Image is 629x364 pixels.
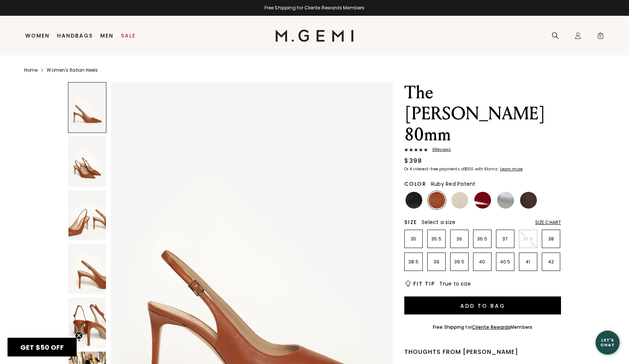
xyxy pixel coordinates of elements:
img: Gunmetal [497,192,514,209]
p: 40.5 [496,259,514,265]
h2: Color [404,181,426,187]
a: Sale [121,33,136,39]
p: 42 [542,259,560,265]
div: Thoughts from [PERSON_NAME] [404,347,561,356]
a: Women [25,33,50,39]
span: 9 Review s [428,147,451,152]
a: 9Reviews [404,147,561,153]
p: 38 [542,236,560,242]
klarna-placement-style-body: with Klarna [475,166,499,172]
p: 39 [428,259,445,265]
span: Ruby Red Patent [431,180,476,188]
h2: Size [404,219,417,225]
span: GET $50 OFF [20,343,64,352]
button: Add to Bag [404,296,561,314]
p: 37.5 [519,236,537,242]
div: $398 [404,156,422,165]
button: Close teaser [75,332,83,339]
p: 40 [473,259,491,265]
h2: Fit Tip [413,281,435,287]
a: Handbags [57,33,93,39]
klarna-placement-style-amount: $100 [464,166,473,172]
p: 36 [451,236,468,242]
klarna-placement-style-cta: Learn more [500,166,523,172]
div: GET $50 OFFClose teaser [8,338,77,356]
a: Learn more [499,167,523,171]
klarna-placement-style-body: Or 4 interest-free payments of [404,166,464,172]
img: The Valeria 80mm [68,244,106,294]
img: Chocolate [520,192,537,209]
img: Ecru [451,192,468,209]
img: Ruby Red Patent [474,192,491,209]
span: 0 [597,33,604,41]
img: The Valeria 80mm [68,136,106,186]
a: Home [24,67,38,73]
img: The Valeria 80mm [68,298,106,347]
p: 38.5 [405,259,422,265]
p: 36.5 [473,236,491,242]
div: Size Chart [535,220,561,226]
span: Select a size [422,218,455,226]
p: 35.5 [428,236,445,242]
img: The Valeria 80mm [68,190,106,240]
p: 35 [405,236,422,242]
p: 39.5 [451,259,468,265]
span: True to size [439,280,471,287]
a: Cliente Rewards [472,324,511,330]
div: Free Shipping for Members [433,324,532,330]
p: 37 [496,236,514,242]
a: Women's Italian Heels [47,67,98,73]
h1: The [PERSON_NAME] 80mm [404,82,561,145]
a: Men [100,33,113,39]
div: Let's Chat [596,338,620,347]
img: M.Gemi [275,30,354,42]
img: Saddle [428,192,445,209]
img: Black [405,192,422,209]
p: 41 [519,259,537,265]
